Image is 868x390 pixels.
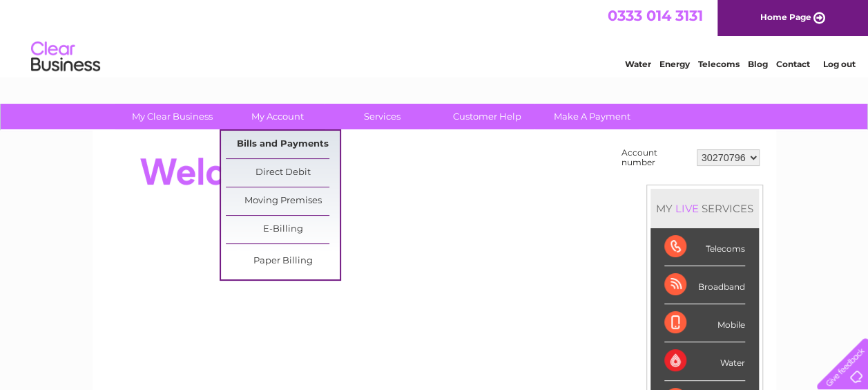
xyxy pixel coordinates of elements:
a: Paper Billing [226,248,340,275]
a: Customer Help [430,104,544,129]
a: Contact [776,59,810,69]
div: Water [664,342,745,380]
a: Make A Payment [535,104,649,129]
img: logo.png [30,36,101,78]
div: Broadband [664,266,745,304]
div: MY SERVICES [650,189,759,228]
a: My Clear Business [115,104,229,129]
a: Telecoms [698,59,740,69]
div: Mobile [664,304,745,342]
a: Direct Debit [226,159,340,187]
div: Telecoms [664,228,745,266]
td: Account number [618,145,693,171]
a: Moving Premises [226,187,340,215]
a: Water [625,59,651,69]
a: E-Billing [226,216,340,243]
a: 0333 014 3131 [608,7,703,24]
div: Clear Business is a trading name of Verastar Limited (registered in [GEOGRAPHIC_DATA] No. 3667643... [108,8,761,67]
a: Bills and Payments [226,131,340,158]
a: My Account [220,104,334,129]
a: Log out [822,59,855,69]
a: Services [325,104,439,129]
a: Energy [659,59,690,69]
div: LIVE [673,202,702,215]
a: Blog [748,59,768,69]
